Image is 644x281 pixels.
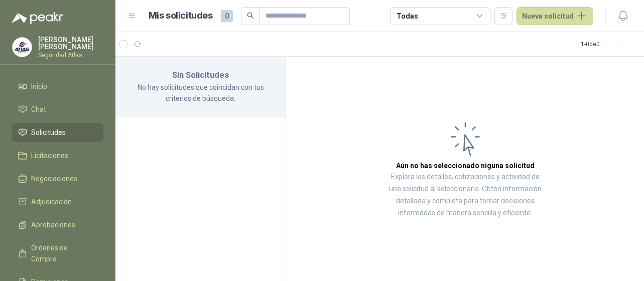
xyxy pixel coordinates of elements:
a: Adjudicación [12,192,103,211]
p: No hay solicitudes que coincidan con tus criterios de búsqueda. [127,82,274,104]
a: Chat [12,100,103,119]
span: Negociaciones [31,173,77,184]
h3: Aún no has seleccionado niguna solicitud [396,160,535,171]
img: Logo peakr [12,12,63,24]
button: Nueva solicitud [517,7,593,25]
span: Inicio [31,81,47,92]
a: Aprobaciones [12,215,103,234]
a: Inicio [12,77,103,96]
span: 0 [221,10,233,22]
div: 1 - 0 de 0 [581,36,632,52]
a: Órdenes de Compra [12,238,103,268]
p: [PERSON_NAME] [PERSON_NAME] [38,36,103,50]
span: Órdenes de Compra [31,242,94,264]
h1: Mis solicitudes [149,9,213,23]
a: Licitaciones [12,146,103,165]
span: Licitaciones [31,150,68,161]
p: Explora los detalles, cotizaciones y actividad de una solicitud al seleccionarla. Obtén informaci... [387,171,544,219]
span: Solicitudes [31,127,66,138]
span: Adjudicación [31,196,72,207]
img: Company Logo [13,38,32,57]
span: Chat [31,104,46,115]
span: search [247,12,254,19]
h3: Sin Solicitudes [127,69,274,82]
p: Seguridad Atlas [38,52,103,58]
div: Todas [397,11,418,22]
a: Negociaciones [12,169,103,188]
a: Solicitudes [12,123,103,142]
span: Aprobaciones [31,219,75,230]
